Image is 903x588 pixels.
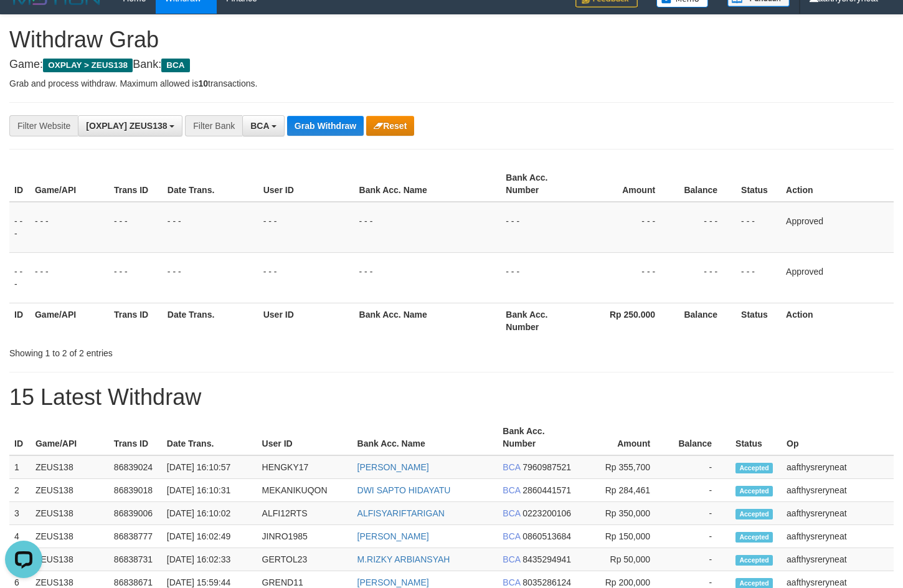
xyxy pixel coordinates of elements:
td: - [669,525,730,548]
td: GERTOL23 [257,548,352,571]
td: - - - [354,202,501,253]
th: Action [781,166,894,202]
th: Game/API [30,303,109,338]
a: [PERSON_NAME] [357,577,429,587]
td: - - - [354,252,501,303]
td: - - - [30,252,109,303]
td: - - - [9,252,30,303]
a: ALFISYARIFTARIGAN [357,508,445,518]
td: 86839018 [109,479,162,502]
th: Date Trans. [163,303,258,338]
th: Bank Acc. Name [354,303,501,338]
td: Rp 50,000 [576,548,669,571]
span: OXPLAY > ZEUS138 [43,59,133,72]
th: Status [736,166,781,202]
td: - - - [163,202,258,253]
button: [OXPLAY] ZEUS138 [78,115,182,136]
td: 1 [9,455,31,479]
td: 3 [9,502,31,525]
button: Open LiveChat chat widget [5,5,42,42]
td: - - - [9,202,30,253]
td: - - - [258,202,354,253]
td: aafthysreryneat [782,502,894,525]
th: Date Trans. [162,420,257,455]
th: Bank Acc. Number [501,303,580,338]
span: Copy 8435294941 to clipboard [522,554,571,564]
th: Game/API [31,420,109,455]
th: Op [782,420,894,455]
span: Copy 8035286124 to clipboard [522,577,571,587]
td: Rp 350,000 [576,502,669,525]
span: [OXPLAY] ZEUS138 [86,121,167,131]
td: - [669,455,730,479]
th: Status [736,303,781,338]
td: ZEUS138 [31,525,109,548]
td: - - - [674,202,736,253]
h1: Withdraw Grab [9,27,894,52]
span: BCA [503,485,520,495]
td: - [669,479,730,502]
span: BCA [503,531,520,541]
td: ZEUS138 [31,548,109,571]
th: Amount [580,166,674,202]
p: Grab and process withdraw. Maximum allowed is transactions. [9,77,894,90]
h4: Game: Bank: [9,59,894,71]
a: M.RIZKY ARBIANSYAH [357,554,450,564]
span: BCA [503,577,520,587]
td: - - - [109,202,163,253]
th: Trans ID [109,166,163,202]
td: Rp 284,461 [576,479,669,502]
td: - - - [736,252,781,303]
td: 86839006 [109,502,162,525]
button: Grab Withdraw [287,116,364,136]
td: - - - [30,202,109,253]
td: JINRO1985 [257,525,352,548]
span: Accepted [735,532,773,543]
td: Rp 355,700 [576,455,669,479]
th: Trans ID [109,420,162,455]
td: ALFI12RTS [257,502,352,525]
td: - [669,548,730,571]
span: Accepted [735,555,773,566]
td: - - - [258,252,354,303]
td: - - - [501,252,580,303]
td: [DATE] 16:02:33 [162,548,257,571]
td: - - - [736,202,781,253]
span: Accepted [735,509,773,519]
th: ID [9,303,30,338]
td: ZEUS138 [31,455,109,479]
td: aafthysreryneat [782,548,894,571]
th: Trans ID [109,303,163,338]
span: BCA [503,462,520,472]
td: 4 [9,525,31,548]
span: Copy 0860513684 to clipboard [522,531,571,541]
td: - - - [501,202,580,253]
td: aafthysreryneat [782,455,894,479]
td: - - - [580,252,674,303]
td: [DATE] 16:10:31 [162,479,257,502]
button: BCA [242,115,285,136]
th: User ID [258,303,354,338]
td: MEKANIKUQON [257,479,352,502]
span: BCA [161,59,189,72]
td: - - - [580,202,674,253]
th: Bank Acc. Name [352,420,498,455]
th: Balance [669,420,730,455]
td: Approved [781,202,894,253]
td: [DATE] 16:10:02 [162,502,257,525]
td: 2 [9,479,31,502]
span: Copy 7960987521 to clipboard [522,462,571,472]
td: ZEUS138 [31,479,109,502]
span: BCA [250,121,269,131]
th: Action [781,303,894,338]
td: - - - [163,252,258,303]
th: Game/API [30,166,109,202]
span: BCA [503,508,520,518]
td: 86839024 [109,455,162,479]
th: User ID [257,420,352,455]
span: Copy 2860441571 to clipboard [522,485,571,495]
td: Rp 150,000 [576,525,669,548]
th: Date Trans. [163,166,258,202]
th: Balance [674,166,736,202]
a: DWI SAPTO HIDAYATU [357,485,451,495]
